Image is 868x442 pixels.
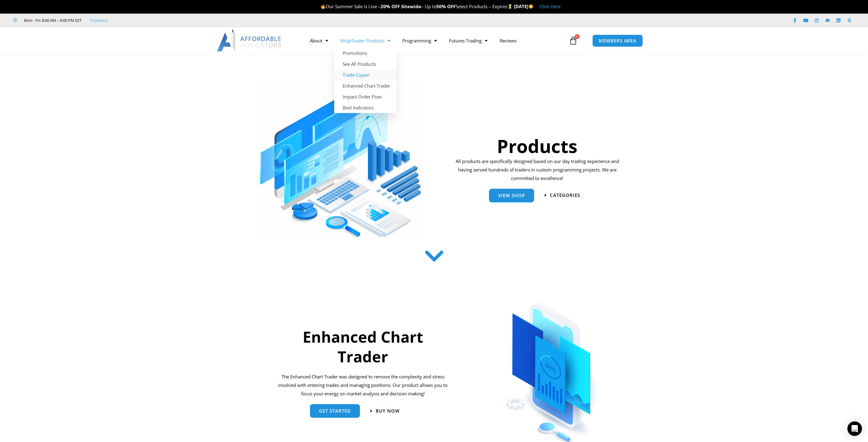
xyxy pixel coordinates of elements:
a: Reviews [494,34,523,48]
a: View Shop [489,189,534,202]
a: About [304,34,334,48]
span: MEMBERS AREA [599,38,637,43]
a: NinjaTrader Products [334,34,396,48]
a: Trustpilot [90,17,108,24]
a: categories [545,193,580,198]
a: Best Indicators [334,102,396,113]
strong: 20% OFF [381,3,400,9]
img: 🔥 [321,4,325,9]
a: See All Products [334,58,396,69]
strong: 50% OFF [436,3,456,9]
span: Mon - Fri: 8:00 AM – 6:00 PM EST [22,17,81,24]
p: The Enhanced Chart Trader was designed to remove the complexity and stress involved with entering... [277,373,449,398]
strong: Sitewide [401,3,421,9]
img: 🌞 [529,4,533,9]
p: All products are specifically designed based on our day trading experience and having served hund... [454,157,621,183]
ul: NinjaTrader Products [334,48,396,113]
nav: Menu [304,34,567,48]
img: ⌛ [508,4,512,9]
a: Buy now [371,409,400,413]
span: categories [550,193,580,198]
a: Click Here [540,3,560,9]
a: Impact Order Flow [334,91,396,102]
a: Enhanced Chart Trader [334,80,396,91]
div: Open Intercom Messenger [847,421,862,436]
img: LogoAI | Affordable Indicators – NinjaTrader [217,30,282,52]
span: Our Summer Sale is Live – – Up to Select Products – Expires [321,3,514,9]
strong: [DATE] [514,3,534,9]
h1: Products [454,133,621,159]
a: Trade Copier [334,69,396,80]
a: 0 [560,32,587,49]
span: 0 [575,34,580,39]
h2: Enhanced Chart Trader [277,327,449,367]
a: Futures Trading [443,34,494,48]
a: Promotions [334,48,396,58]
a: Programming [396,34,443,48]
a: get started [310,404,360,418]
a: MEMBERS AREA [592,35,643,47]
span: get started [319,409,351,413]
img: ProductsSection scaled | Affordable Indicators – NinjaTrader [260,84,421,238]
span: View Shop [498,193,525,198]
span: Buy now [376,409,400,413]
